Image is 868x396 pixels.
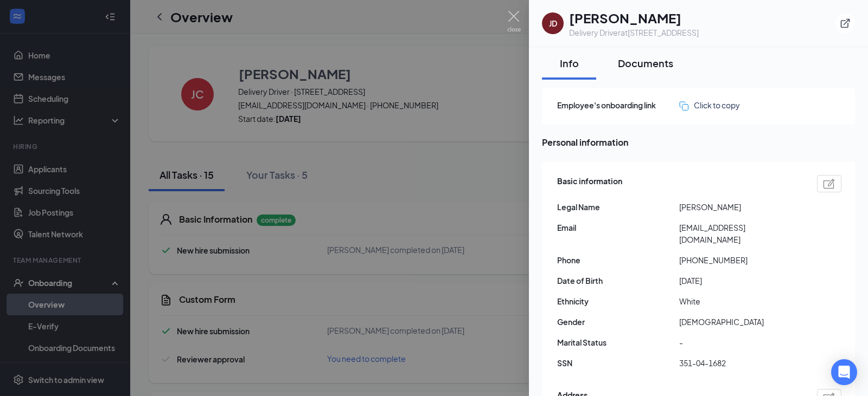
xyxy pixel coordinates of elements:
[835,14,855,33] button: ExternalLink
[553,56,585,70] div: Info
[679,295,801,307] span: White
[557,295,679,307] span: Ethnicity
[679,357,801,369] span: 351-04-1682
[557,336,679,348] span: Marital Status
[840,18,851,29] svg: ExternalLink
[549,18,557,29] div: JD
[679,222,801,245] span: [EMAIL_ADDRESS][DOMAIN_NAME]
[569,9,699,27] h1: [PERSON_NAME]
[679,201,801,213] span: [PERSON_NAME]
[831,359,857,385] div: Open Intercom Messenger
[557,222,679,233] span: Email
[542,135,855,149] span: Personal information
[679,99,740,111] button: Click to copy
[679,316,801,328] span: [DEMOGRAPHIC_DATA]
[557,275,679,287] span: Date of Birth
[557,357,679,369] span: SSN
[557,201,679,213] span: Legal Name
[557,99,679,111] span: Employee's onboarding link
[679,275,801,287] span: [DATE]
[569,27,699,38] div: Delivery Driver at [STREET_ADDRESS]
[679,101,688,111] img: click-to-copy.71757273a98fde459dfc.svg
[679,336,801,348] span: -
[557,175,622,192] span: Basic information
[618,56,673,70] div: Documents
[679,254,801,266] span: [PHONE_NUMBER]
[557,316,679,328] span: Gender
[557,254,679,266] span: Phone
